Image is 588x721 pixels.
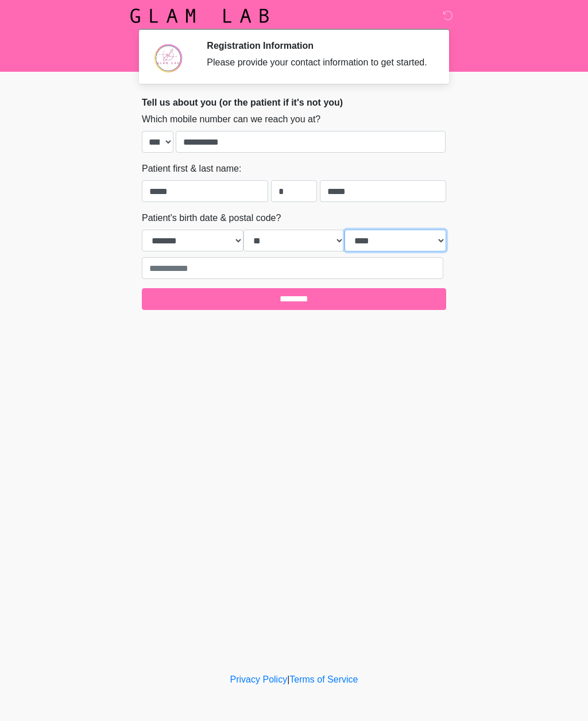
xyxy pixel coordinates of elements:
h2: Registration Information [207,40,429,51]
label: Patient first & last name: [142,162,241,176]
img: Glam Lab Logo [130,9,269,23]
div: Please provide your contact information to get started. [207,56,429,69]
a: Privacy Policy [230,675,288,684]
label: Which mobile number can we reach you at? [142,113,320,126]
a: Terms of Service [289,675,358,684]
a: | [287,675,289,684]
label: Patient's birth date & postal code? [142,211,281,225]
h2: Tell us about you (or the patient if it's not you) [142,97,446,108]
img: Agent Avatar [150,40,185,75]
